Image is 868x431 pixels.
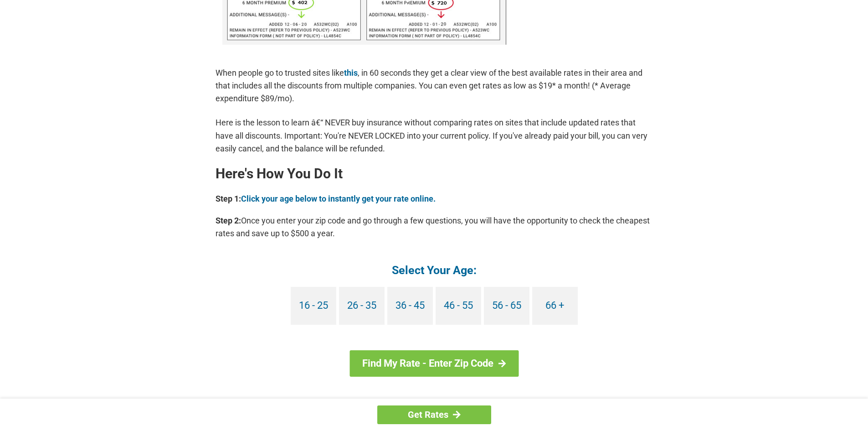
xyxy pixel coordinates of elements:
a: this [344,68,358,78]
a: 36 - 45 [387,287,433,325]
a: Get Rates [377,405,491,424]
a: Find My Rate - Enter Zip Code [349,350,519,377]
h2: Here's How You Do It [216,166,653,181]
b: Step 1: [216,194,241,203]
a: Click your age below to instantly get your rate online. [241,194,436,203]
a: 46 - 55 [436,287,481,325]
a: 66 + [532,287,578,325]
a: 16 - 25 [291,287,336,325]
a: 26 - 35 [339,287,385,325]
a: 56 - 65 [484,287,529,325]
p: Once you enter your zip code and go through a few questions, you will have the opportunity to che... [216,214,653,240]
p: When people go to trusted sites like , in 60 seconds they get a clear view of the best available ... [216,67,653,105]
b: Step 2: [216,216,241,225]
p: Here is the lesson to learn â€“ NEVER buy insurance without comparing rates on sites that include... [216,116,653,155]
h4: Select Your Age: [216,263,653,278]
